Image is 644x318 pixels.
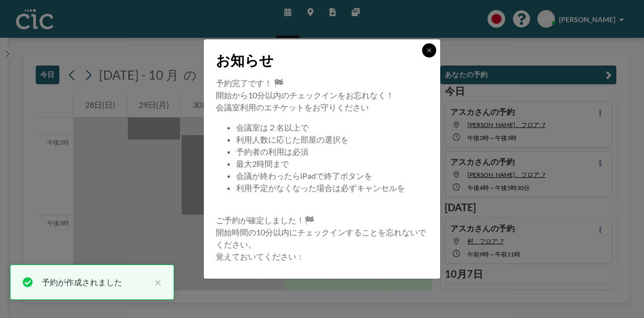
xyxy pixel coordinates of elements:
font: 利用予定がなくなった場合は必ずキャンセルを [236,183,405,193]
font: 開始から10分以内のチェックインをお忘れなく！ [216,90,394,100]
font: 予約完了です！ 🏁 [216,78,284,88]
font: 最大2時間まで [236,159,289,168]
button: 近い [149,276,162,288]
font: 会議が終わったらiPadで終了ボタンを [236,171,372,180]
font: ご予約が確定しました！🏁 [216,215,314,225]
font: 覚えておいてください： [216,251,304,261]
font: 開始時間の10分以内にチェックインすることを忘れないでください。 [216,227,426,249]
font: × [154,275,162,289]
font: 利用人数に応じた部屋の選択を [236,135,349,144]
font: 会議室利用のエチケットをお守りください [216,102,369,112]
font: 会議室は２名以上で [236,122,308,132]
font: 予約者の利用は必須 [236,147,308,156]
font: お知らせ [216,51,274,69]
font: 予約が作成されました [42,277,122,287]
